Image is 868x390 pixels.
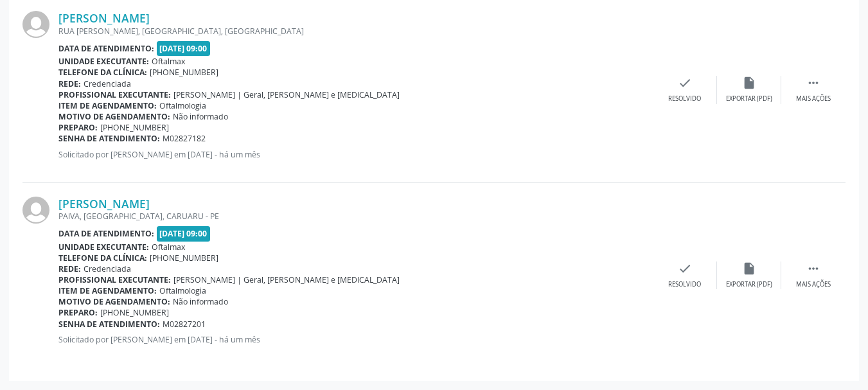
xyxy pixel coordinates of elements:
[58,89,171,100] b: Profissional executante:
[58,26,653,37] div: RUA [PERSON_NAME], [GEOGRAPHIC_DATA], [GEOGRAPHIC_DATA]
[159,100,206,111] span: Oftalmologia
[58,274,171,285] b: Profissional executante:
[58,285,157,296] b: Item de agendamento:
[58,43,154,54] b: Data de atendimento:
[152,56,185,67] span: Oftalmax
[806,76,820,90] i: 
[58,228,154,239] b: Data de atendimento:
[84,78,131,89] span: Credenciada
[806,261,820,276] i: 
[173,89,400,100] span: [PERSON_NAME] | Geral, [PERSON_NAME] e [MEDICAL_DATA]
[58,263,81,274] b: Rede:
[668,280,701,289] div: Resolvido
[173,296,228,307] span: Não informado
[152,242,185,253] span: Oftalmax
[58,296,170,307] b: Motivo de agendamento:
[100,122,169,133] span: [PHONE_NUMBER]
[150,253,218,263] span: [PHONE_NUMBER]
[668,94,701,103] div: Resolvido
[163,133,206,144] span: M02827182
[22,11,49,38] img: img
[163,319,206,330] span: M02827201
[58,133,160,144] b: Senha de atendimento:
[157,41,211,56] span: [DATE] 09:00
[796,280,831,289] div: Mais ações
[58,11,150,25] a: [PERSON_NAME]
[150,67,218,78] span: [PHONE_NUMBER]
[742,76,756,90] i: insert_drive_file
[678,76,692,90] i: check
[22,197,49,224] img: img
[58,307,98,318] b: Preparo:
[678,261,692,276] i: check
[58,67,147,78] b: Telefone da clínica:
[100,307,169,318] span: [PHONE_NUMBER]
[58,78,81,89] b: Rede:
[58,253,147,263] b: Telefone da clínica:
[796,94,831,103] div: Mais ações
[173,111,228,122] span: Não informado
[157,226,211,241] span: [DATE] 09:00
[726,280,772,289] div: Exportar (PDF)
[742,261,756,276] i: insert_drive_file
[58,100,157,111] b: Item de agendamento:
[58,122,98,133] b: Preparo:
[58,211,653,222] div: PAIVA, [GEOGRAPHIC_DATA], CARUARU - PE
[58,149,653,160] p: Solicitado por [PERSON_NAME] em [DATE] - há um mês
[58,334,653,345] p: Solicitado por [PERSON_NAME] em [DATE] - há um mês
[159,285,206,296] span: Oftalmologia
[84,263,131,274] span: Credenciada
[58,56,149,67] b: Unidade executante:
[58,197,150,211] a: [PERSON_NAME]
[58,111,170,122] b: Motivo de agendamento:
[58,242,149,253] b: Unidade executante:
[173,274,400,285] span: [PERSON_NAME] | Geral, [PERSON_NAME] e [MEDICAL_DATA]
[58,319,160,330] b: Senha de atendimento:
[726,94,772,103] div: Exportar (PDF)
